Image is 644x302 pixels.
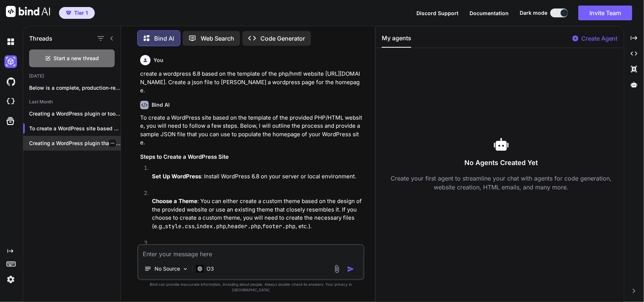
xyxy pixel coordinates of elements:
[4,55,17,68] img: darkAi-studio
[470,10,509,16] span: Documentation
[153,56,163,64] h6: You
[416,9,458,17] button: Discord Support
[12,12,18,18] img: logo_orange.svg
[140,70,363,95] p: create a wordpress 6.8 based on the template of the php/hmtl website [URL][DOMAIN_NAME]. Create a...
[201,34,234,43] p: Web Search
[66,11,71,15] img: premium
[152,172,363,181] p: : Install WordPress 6.8 on your server or local environment.
[196,223,226,230] code: index.php
[31,43,37,49] img: tab_domain_overview_orange.svg
[137,282,364,293] p: Bind can provide inaccurate information, including about people. Always double-check its answers....
[54,55,99,62] span: Start a new thread
[520,9,547,17] span: Dark mode
[207,265,214,272] p: O3
[578,6,632,20] button: Invite Team
[23,73,121,79] h2: [DATE]
[196,265,204,272] img: O3
[155,265,180,272] p: No Source
[59,7,95,19] button: premiumTier 1
[140,153,363,161] h3: Steps to Create a WordPress Site
[152,173,201,180] strong: Set Up WordPress
[347,265,354,273] img: icon
[140,114,363,147] p: To create a WordPress site based on the template of the provided PHP/HTML website, you will need ...
[382,34,411,48] button: My agents
[416,10,458,16] span: Discord Support
[333,265,341,273] img: attachment
[23,99,121,105] h2: Last Month
[29,140,121,147] p: Creating a WordPress plugin that generates a...
[85,43,91,49] img: tab_keywords_by_traffic_grey.svg
[29,110,121,117] p: Creating a WordPress plugin or tool to...
[74,9,88,17] span: Tier 1
[382,158,621,168] h3: No Agents Created Yet
[12,19,18,25] img: website_grey.svg
[182,266,188,272] img: Pick Models
[4,95,17,108] img: cloudideIcon
[262,223,295,230] code: footer.php
[4,75,17,88] img: githubDark
[152,197,363,230] p: : You can either create a custom theme based on the design of the provided website or use an exis...
[581,34,618,43] p: Create Agent
[21,12,36,18] div: v 4.0.25
[39,44,57,48] div: Domaine
[165,223,195,230] code: style.css
[4,35,17,48] img: darkChat
[29,84,121,92] p: Below is a complete, production-ready “starter kit”...
[228,223,261,230] code: header.php
[29,34,52,43] h1: Threads
[93,44,111,48] div: Mots-clés
[4,273,17,286] img: settings
[6,6,50,17] img: Bind AI
[154,34,174,43] p: Bind AI
[152,101,170,109] h6: Bind AI
[19,19,83,25] div: Domaine: [DOMAIN_NAME]
[29,125,121,132] p: To create a WordPress site based on...
[260,34,305,43] p: Code Generator
[382,174,621,192] p: Create your first agent to streamline your chat with agents for code generation, website creation...
[152,198,197,205] strong: Choose a Theme
[470,9,509,17] button: Documentation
